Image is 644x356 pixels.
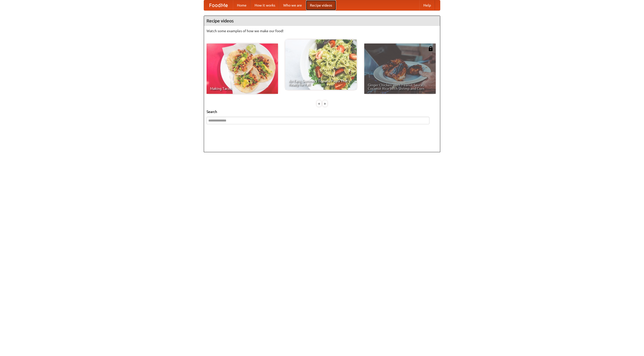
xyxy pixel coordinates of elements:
a: An Easy, Summery Tomato Pasta That's Ready for Fall [285,39,357,90]
a: How it works [251,0,279,10]
a: Recipe videos [306,0,336,10]
a: Who we are [279,0,306,10]
img: 483408.png [428,46,433,51]
div: « [317,100,321,107]
span: An Easy, Summery Tomato Pasta That's Ready for Fall [289,79,353,86]
div: » [323,100,327,107]
h4: Recipe videos [204,16,440,26]
p: Watch some examples of how we make our food! [207,28,437,33]
a: Help [419,0,435,10]
span: Making Tacos [210,87,274,90]
h5: Search [207,109,437,114]
a: Making Tacos [207,44,278,94]
a: Home [233,0,251,10]
a: FoodMe [204,0,233,10]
